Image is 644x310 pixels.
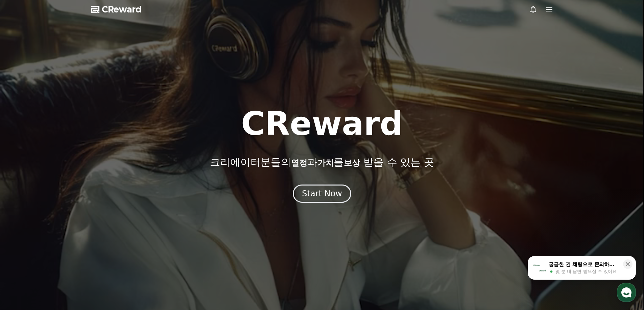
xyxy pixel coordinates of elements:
[302,188,342,199] div: Start Now
[291,158,307,168] span: 열정
[91,4,142,15] a: CReward
[317,158,334,168] span: 가치
[293,191,351,198] a: Start Now
[210,156,434,168] p: 크리에이터분들의 과 를 받을 수 있는 곳
[293,185,351,203] button: Start Now
[241,108,403,140] h1: CReward
[344,158,360,168] span: 보상
[102,4,142,15] span: CReward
